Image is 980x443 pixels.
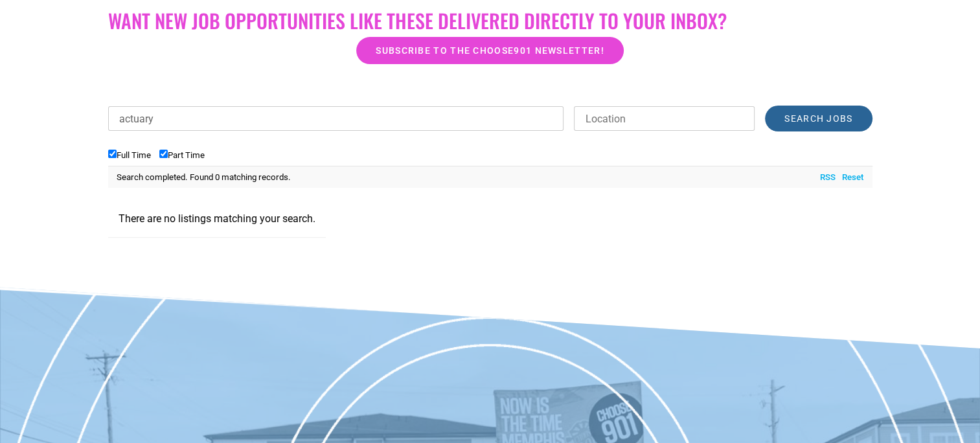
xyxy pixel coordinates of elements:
label: Part Time [159,150,205,160]
li: There are no listings matching your search. [108,201,326,238]
input: Keywords [108,106,564,131]
a: Reset [836,171,863,184]
input: Location [574,106,755,131]
input: Part Time [159,150,168,158]
input: Search Jobs [765,106,872,131]
span: Search completed. Found 0 matching records. [117,172,291,182]
input: Full Time [108,150,117,158]
h2: Want New Job Opportunities like these Delivered Directly to your Inbox? [108,9,872,32]
span: Subscribe to the Choose901 newsletter! [376,46,604,55]
a: RSS [814,171,836,184]
a: Subscribe to the Choose901 newsletter! [356,37,623,64]
label: Full Time [108,150,151,160]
